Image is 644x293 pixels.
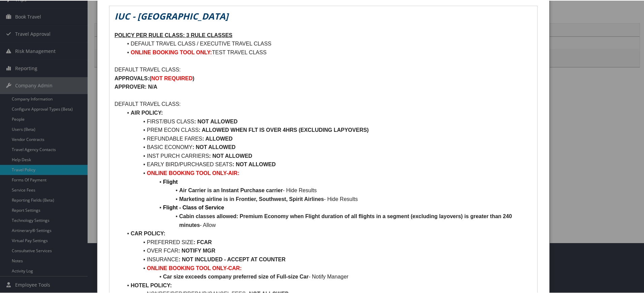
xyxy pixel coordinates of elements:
strong: Flight - Class of Service [163,204,224,210]
strong: ) [193,75,194,81]
li: BASIC ECONOMY [123,142,532,151]
strong: : [179,256,180,262]
strong: HOTEL POLICY: [131,282,172,288]
strong: : NOT [194,118,209,124]
strong: APPROVER: N/A [115,83,157,89]
strong: NOT ALLOWED [212,152,252,158]
li: - Allow [123,211,532,229]
strong: ONLINE BOOKING TOOL ONLY-AIR: [147,170,239,175]
li: INST PURCH CARRIERS [123,151,532,160]
strong: Cabin classes allowed: Premium Economy when Flight duration of all flights in a segment (excludin... [179,213,513,227]
strong: AIR POLICY: [131,109,163,115]
strong: NOT INCLUDED - ACCEPT AT COUNTER [182,256,286,262]
strong: : NOTIFY MGR [178,247,215,253]
li: - Notify Manager [123,272,532,281]
strong: CAR POLICY: [131,230,165,236]
li: TEST TRAVEL CLASS [123,48,532,56]
li: FIRST/BUS CLASS [123,117,532,125]
em: IUC - [GEOGRAPHIC_DATA] [115,9,228,22]
li: INSURANCE [123,255,532,263]
strong: : ALLOWED WHEN FLT IS OVER 4HRS (EXCLUDING LAPYOVERS) [199,126,369,132]
strong: APPROVALS:( [115,75,151,81]
li: DEFAULT TRAVEL CLASS / EXECUTIVE TRAVEL CLASS [123,39,532,48]
strong: ONLINE BOOKING TOOL ONLY: [131,49,212,55]
li: REFUNDABLE FARES [123,134,532,143]
li: PREFERRED SIZE [123,237,532,246]
strong: : NOT ALLOWED [232,161,276,167]
strong: Car size exceeds company preferred size of Full-size Car [163,273,309,279]
strong: : FCAR [194,239,212,244]
strong: : ALLOWED [202,135,232,141]
strong: Marketing airline is in Frontier, Southwest, Spirit Airlines [179,196,324,201]
strong: ONLINE BOOKING TOOL ONLY-CAR: [147,265,242,270]
p: DEFAULT TRAVEL CLASS: [115,99,532,108]
li: PREM ECON CLASS [123,125,532,134]
li: - Hide Results [123,185,532,194]
u: POLICY PER RULE CLASS: 3 RULE CLASSES [115,32,232,37]
strong: : [209,152,211,158]
strong: : NOT ALLOWED [192,144,235,149]
li: OVER FCAR [123,246,532,255]
strong: Air Carrier is an Instant Purchase carrier [179,187,283,193]
li: - Hide Results [123,194,532,203]
p: DEFAULT TRAVEL CLASS: [115,65,532,74]
strong: NOT REQUIRED [151,75,193,81]
strong: Flight [163,178,178,184]
strong: ALLOWED [210,118,237,124]
li: EARLY BIRD/PURCHASED SEATS [123,159,532,168]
